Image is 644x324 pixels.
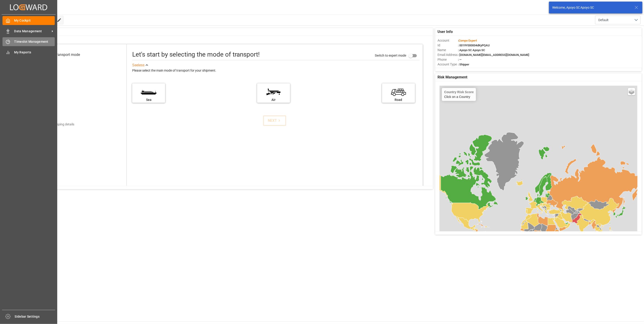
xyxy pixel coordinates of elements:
div: Select transport mode [45,52,80,57]
a: My Cockpit [2,16,55,25]
div: Let's start by selecting the mode of transport! [132,50,260,59]
div: Welcome, Apoyo SC Apoyo SC [552,5,630,10]
div: Air [259,97,288,102]
div: Click on a Country [444,90,474,99]
span: Id [438,43,458,48]
div: Please select the main mode of transport for your shipment. [132,68,419,73]
span: Default [599,18,609,22]
div: Road [384,97,413,102]
span: : 0019Y000004dKyPQAU [458,44,490,47]
span: Sidebar Settings [15,314,55,319]
span: Timeslot Management [14,39,55,44]
span: My Reports [14,50,55,55]
span: Compo Expert [459,39,477,42]
h4: Country Risk Score [444,90,474,94]
span: : [DOMAIN_NAME][EMAIL_ADDRESS][DOMAIN_NAME] [458,53,529,57]
span: Phone [438,57,458,62]
button: NEXT [263,116,286,126]
span: Account Type [438,62,458,67]
span: : [458,39,477,42]
div: NEXT [268,118,282,123]
div: See less [132,62,144,68]
span: My Cockpit [14,18,55,23]
span: : — [458,58,462,61]
span: Data Management [14,29,50,34]
a: My Reports [2,48,55,57]
div: Sea [134,97,163,102]
span: Account [438,38,458,43]
span: Name [438,48,458,52]
span: : Shipper [458,63,469,66]
button: open menu [595,16,641,24]
a: Timeslot Management [2,37,55,46]
span: Risk Management [438,75,467,80]
span: : Apoyo SC Apoyo SC [458,48,485,52]
a: Layers [628,88,635,95]
span: Email Address [438,52,458,57]
span: User Info [438,29,453,35]
div: Add shipping details [46,122,74,127]
span: Switch to expert mode [375,54,406,57]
